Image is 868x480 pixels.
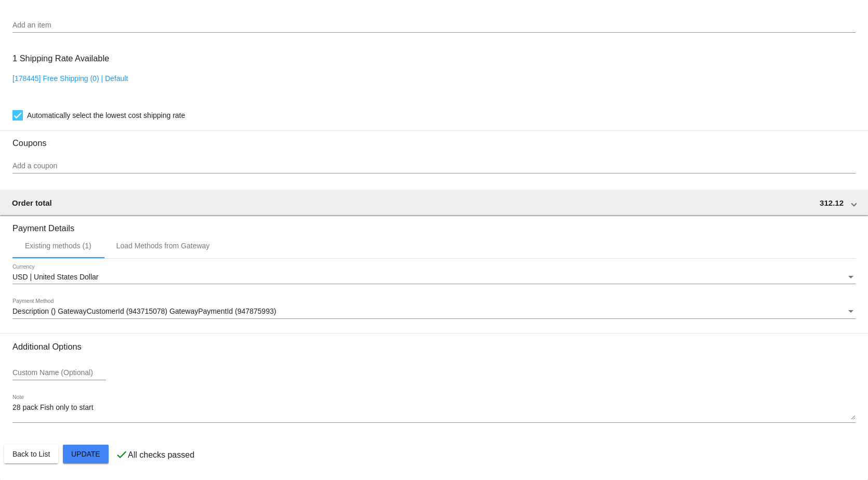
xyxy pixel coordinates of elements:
[12,273,856,282] mat-select: Currency
[12,369,106,377] input: Custom Name (Optional)
[12,74,128,83] a: [178445] Free Shipping (0) | Default
[27,109,185,122] span: Automatically select the lowest cost shipping rate
[12,273,98,281] span: USD | United States Dollar
[4,445,58,463] button: Back to List
[12,47,109,70] h3: 1 Shipping Rate Available
[12,307,276,315] span: Description () GatewayCustomerId (943715078) GatewayPaymentId (947875993)
[12,216,856,233] h3: Payment Details
[115,448,128,461] mat-icon: check
[12,130,856,148] h3: Coupons
[12,21,856,30] input: Add an item
[63,445,109,463] button: Update
[12,198,52,207] span: Order total
[128,450,194,460] p: All checks passed
[12,308,856,316] mat-select: Payment Method
[12,342,856,352] h3: Additional Options
[25,242,91,250] div: Existing methods (1)
[12,162,856,170] input: Add a coupon
[820,198,844,207] span: 312.12
[12,450,50,458] span: Back to List
[116,242,210,250] div: Load Methods from Gateway
[71,450,100,458] span: Update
